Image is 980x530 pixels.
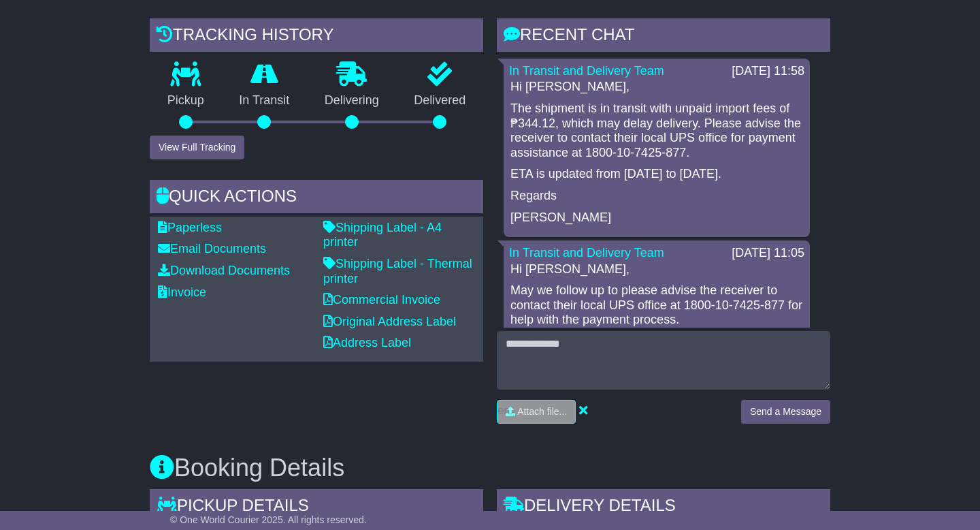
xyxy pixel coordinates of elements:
[510,102,803,160] p: The shipment is in transit with unpaid import fees of ₱344.12, which may delay delivery. Please a...
[158,242,266,255] a: Email Documents
[497,18,830,55] div: RECENT CHAT
[509,246,664,260] a: In Transit and Delivery Team
[510,262,803,277] p: Hi [PERSON_NAME],
[323,221,442,249] a: Shipping Label - A4 printer
[510,189,803,204] p: Regards
[510,211,803,225] p: [PERSON_NAME]
[323,336,411,349] a: Address Label
[150,136,244,159] button: View Full Tracking
[397,93,484,108] p: Delivered
[497,489,830,526] div: Delivery Details
[323,293,440,307] a: Commercial Invoice
[158,264,290,277] a: Download Documents
[158,285,206,299] a: Invoice
[732,64,804,79] div: [DATE] 11:58
[732,246,804,261] div: [DATE] 11:05
[323,315,456,328] a: Original Address Label
[150,18,483,55] div: Tracking history
[150,180,483,217] div: Quick Actions
[509,64,664,78] a: In Transit and Delivery Team
[510,283,803,372] p: May we follow up to please advise the receiver to contact their local UPS office at 1800-10-7425-...
[150,489,483,526] div: Pickup Details
[150,454,830,482] h3: Booking Details
[307,93,397,108] p: Delivering
[150,93,222,108] p: Pickup
[158,221,222,234] a: Paperless
[510,167,803,182] p: ETA is updated from [DATE] to [DATE].
[510,80,803,95] p: Hi [PERSON_NAME],
[741,400,830,424] button: Send a Message
[222,93,308,108] p: In Transit
[323,257,472,285] a: Shipping Label - Thermal printer
[170,514,367,525] span: © One World Courier 2025. All rights reserved.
